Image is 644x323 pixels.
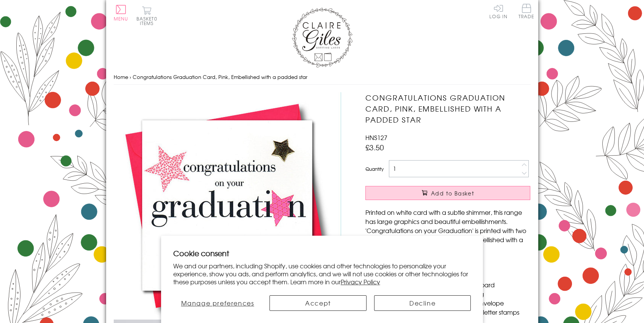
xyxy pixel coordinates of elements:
[114,73,128,80] a: Home
[365,165,384,172] label: Quantity
[140,15,157,27] span: 0 items
[133,73,307,80] span: Congratulations Graduation Card, Pink, Embellished with a padded star
[173,248,471,258] h2: Cookie consent
[173,262,471,285] p: We and our partners, including Shopify, use cookies and other technologies to personalize your ex...
[114,15,128,22] span: Menu
[292,8,353,68] img: Claire Giles Greetings Cards
[173,295,262,311] button: Manage preferences
[130,73,131,80] span: ›
[270,295,366,311] button: Accept
[431,189,474,197] span: Add to Basket
[365,142,384,153] span: £3.50
[365,92,530,125] h1: Congratulations Graduation Card, Pink, Embellished with a padded star
[365,133,387,142] span: HNS127
[114,69,531,85] nav: breadcrumbs
[181,298,254,307] span: Manage preferences
[365,186,530,200] button: Add to Basket
[136,6,157,25] button: Basket0 items
[489,4,508,19] a: Log In
[519,4,534,20] a: Trade
[365,208,530,253] p: Printed on white card with a subtle shimmer, this range has large graphics and beautiful embellis...
[341,277,380,286] a: Privacy Policy
[114,92,341,320] img: Congratulations Graduation Card, Pink, Embellished with a padded star
[519,4,534,19] span: Trade
[114,5,128,21] button: Menu
[374,295,471,311] button: Decline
